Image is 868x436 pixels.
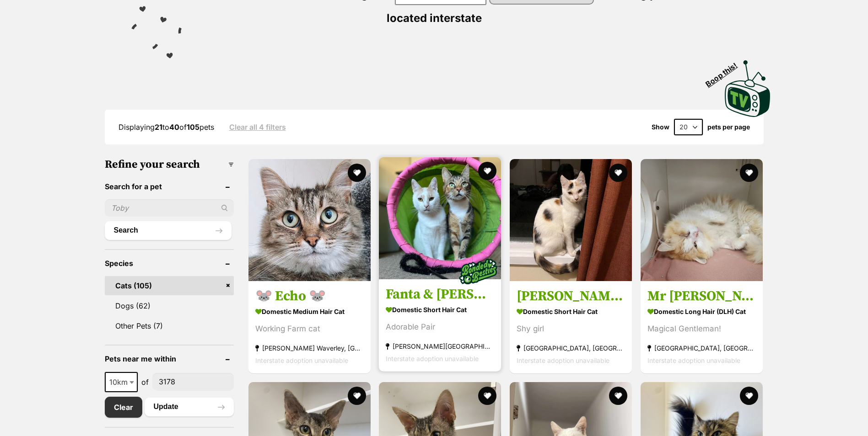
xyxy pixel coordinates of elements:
button: favourite [609,164,627,182]
h3: Mr [PERSON_NAME] [647,287,756,305]
button: favourite [478,162,496,180]
div: Shy girl [517,323,625,335]
span: Interstate adoption unavailable [517,356,609,364]
div: Working Farm cat [255,323,364,335]
a: Dogs (62) [105,296,234,315]
span: Interstate adoption unavailable [386,355,479,362]
strong: [PERSON_NAME][GEOGRAPHIC_DATA] [386,340,494,352]
button: favourite [347,164,366,182]
strong: [GEOGRAPHIC_DATA], [GEOGRAPHIC_DATA] [517,342,625,354]
img: 🐭 Echo 🐭 - Domestic Medium Hair Cat [248,159,371,281]
a: Clear all 4 filters [229,123,286,131]
h3: [PERSON_NAME] ** 2nd Chance Cat Rescue** [517,287,625,305]
button: favourite [740,164,758,182]
img: bonded besties [455,249,501,294]
strong: [GEOGRAPHIC_DATA], [GEOGRAPHIC_DATA] [647,342,756,354]
button: favourite [609,387,627,405]
strong: Domestic Short Hair Cat [386,303,494,316]
img: PetRescue TV logo [725,60,771,117]
strong: 21 [155,122,162,132]
img: Lilly ** 2nd Chance Cat Rescue** - Domestic Short Hair Cat [510,159,632,281]
strong: Domestic Medium Hair Cat [255,305,364,318]
input: postcode [152,373,234,390]
strong: Domestic Long Hair (DLH) Cat [647,305,756,318]
strong: Domestic Short Hair Cat [517,305,625,318]
button: favourite [347,387,366,405]
span: Interstate adoption unavailable [255,356,348,364]
label: pets per page [707,123,750,131]
a: Boop this! [725,52,771,119]
a: Other Pets (7) [105,316,234,335]
span: Boop this! [704,55,746,88]
h3: Fanta & [PERSON_NAME] [386,286,494,303]
header: Search for a pet [105,182,234,191]
span: Displaying to of pets [119,122,214,132]
button: Update [145,398,234,416]
header: Species [105,259,234,267]
button: favourite [478,387,496,405]
div: Adorable Pair [386,321,494,333]
a: 🐭 Echo 🐭 Domestic Medium Hair Cat Working Farm cat [PERSON_NAME] Waverley, [GEOGRAPHIC_DATA] Inte... [248,281,371,373]
div: Magical Gentleman! [647,323,756,335]
button: favourite [740,387,758,405]
h3: Refine your search [105,158,234,171]
a: Cats (105) [105,276,234,295]
span: Show [652,123,669,131]
strong: 40 [169,122,179,132]
span: Interstate adoption unavailable [647,356,740,364]
img: Fanta & Nina - Domestic Short Hair Cat [379,157,501,279]
input: Toby [105,199,234,217]
strong: 105 [187,122,199,132]
span: 10km [105,372,138,392]
a: Clear [105,397,142,418]
strong: [PERSON_NAME] Waverley, [GEOGRAPHIC_DATA] [255,342,364,354]
a: Mr [PERSON_NAME] Domestic Long Hair (DLH) Cat Magical Gentleman! [GEOGRAPHIC_DATA], [GEOGRAPHIC_D... [641,281,763,373]
a: [PERSON_NAME] ** 2nd Chance Cat Rescue** Domestic Short Hair Cat Shy girl [GEOGRAPHIC_DATA], [GEO... [510,281,632,373]
header: Pets near me within [105,355,234,363]
a: Fanta & [PERSON_NAME] Domestic Short Hair Cat Adorable Pair [PERSON_NAME][GEOGRAPHIC_DATA] Inters... [379,279,501,372]
span: of [141,377,149,388]
span: 10km [106,376,137,388]
img: Mr Mistoffelees - Domestic Long Hair (DLH) Cat [641,159,763,281]
button: Search [105,221,232,239]
h3: 🐭 Echo 🐭 [255,287,364,305]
